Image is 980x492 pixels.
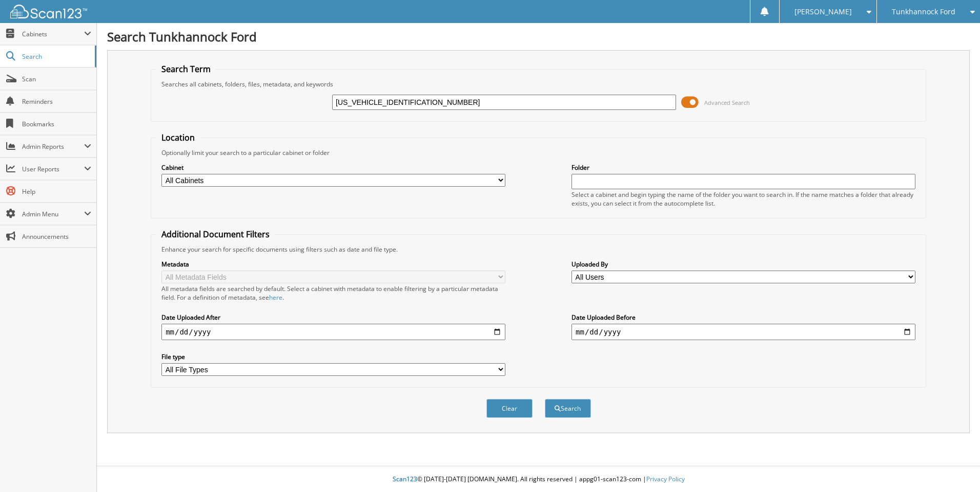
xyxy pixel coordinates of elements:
span: Bookmarks [22,120,91,128]
span: Scan [22,75,91,83]
input: end [571,324,915,340]
iframe: Chat Widget [929,443,980,492]
div: Enhance your search for specific documents using filters such as date and file type. [156,245,921,254]
button: Clear [486,399,533,418]
input: start [161,324,505,340]
span: [PERSON_NAME] [794,9,852,15]
div: Select a cabinet and begin typing the name of the folder you want to search in. If the name match... [571,190,915,208]
a: Privacy Policy [646,475,685,483]
label: Folder [571,163,915,172]
div: Optionally limit your search to a particular cabinet or folder [156,148,921,157]
span: Announcements [22,232,91,241]
div: Searches all cabinets, folders, files, metadata, and keywords [156,80,921,88]
label: Uploaded By [571,260,915,269]
div: © [DATE]-[DATE] [DOMAIN_NAME]. All rights reserved | appg01-scan123-com | [97,467,980,492]
legend: Search Term [156,63,216,75]
h1: Search Tunkhannock Ford [107,28,970,45]
div: All metadata fields are searched by default. Select a cabinet with metadata to enable filtering b... [161,284,505,302]
span: Help [22,187,91,196]
img: scan123-logo-white.svg [10,5,87,18]
button: Search [545,399,591,418]
span: Advanced Search [704,99,750,106]
label: Date Uploaded Before [571,313,915,322]
span: Scan123 [393,475,417,483]
span: Reminders [22,97,91,106]
span: Cabinets [22,30,84,38]
label: Date Uploaded After [161,313,505,322]
a: here [269,293,282,302]
span: User Reports [22,165,84,173]
legend: Location [156,132,200,143]
label: Metadata [161,260,505,269]
span: Admin Reports [22,142,84,151]
span: Admin Menu [22,210,84,218]
span: Tunkhannock Ford [892,9,955,15]
span: Search [22,52,90,61]
label: File type [161,352,505,361]
legend: Additional Document Filters [156,229,275,240]
label: Cabinet [161,163,505,172]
